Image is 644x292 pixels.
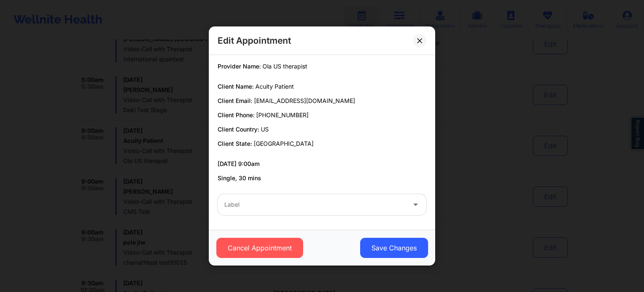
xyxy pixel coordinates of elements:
[218,62,426,71] p: Provider Name:
[218,111,426,119] p: Client Phone:
[218,160,426,168] p: [DATE] 9:00am
[218,35,291,46] h2: Edit Appointment
[262,63,307,70] span: Ola US therapist
[218,82,426,91] p: Client Name:
[255,83,294,90] span: Acuity Patient
[256,111,309,118] span: [PHONE_NUMBER]
[218,174,426,182] p: Single, 30 mins
[218,125,426,134] p: Client Country:
[254,140,314,147] span: [GEOGRAPHIC_DATA]
[261,126,269,133] span: US
[216,238,303,258] button: Cancel Appointment
[254,97,355,104] span: [EMAIL_ADDRESS][DOMAIN_NAME]
[218,139,426,148] p: Client State:
[360,238,428,258] button: Save Changes
[218,97,426,105] p: Client Email:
